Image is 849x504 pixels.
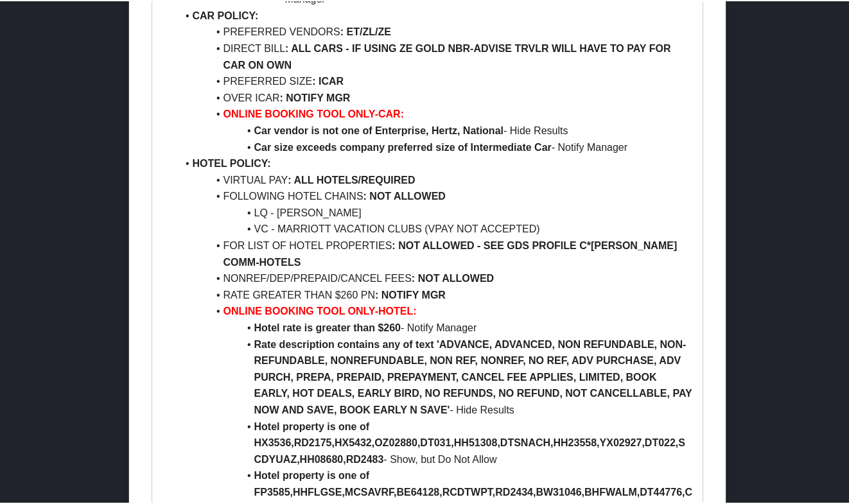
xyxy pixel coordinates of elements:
[177,22,693,39] li: PREFERRED VENDORS
[288,173,415,184] strong: : ALL HOTELS/REQUIRED
[254,338,694,414] strong: Rate description contains any of text 'ADVANCE, ADVANCED, NON REFUNDABLE, NON-REFUNDABLE, NONREFU...
[177,39,693,72] li: DIRECT BILL
[223,239,680,266] strong: : NOT ALLOWED - SEE GDS PROFILE C*[PERSON_NAME] COMM-HOTELS
[412,272,494,282] strong: : NOT ALLOWED
[177,121,693,138] li: - Hide Results
[177,72,693,89] li: PREFERRED SIZE
[177,318,693,335] li: - Notify Manager
[177,286,693,302] li: RATE GREATER THAN $260 PN
[363,189,446,200] strong: : NOT ALLOWED
[223,107,404,118] strong: ONLINE BOOKING TOOL ONLY-CAR:
[375,288,446,299] strong: : NOTIFY MGR
[280,91,351,102] strong: : NOTIFY MGR
[177,138,693,155] li: - Notify Manager
[254,420,685,464] strong: Hotel property is one of HX3536,RD2175,HX5432,OZ02880,DT031,HH51308,DTSNACH,HH23558,YX02927,DT022...
[177,171,693,187] li: VIRTUAL PAY
[177,417,693,467] li: - Show, but Do Not Allow
[347,25,391,36] strong: ET/ZL/ZE
[177,220,693,236] li: VC - MARRIOTT VACATION CLUBS (VPAY NOT ACCEPTED)
[192,157,270,168] strong: HOTEL POLICY:
[254,321,401,332] strong: Hotel rate is greater than $260
[177,236,693,269] li: FOR LIST OF HOTEL PROPERTIES
[312,74,344,85] strong: : ICAR
[223,42,674,69] strong: : ALL CARS - IF USING ZE GOLD NBR-ADVISE TRVLR WILL HAVE TO PAY FOR CAR ON OWN
[177,204,693,220] li: LQ - [PERSON_NAME]
[177,187,693,204] li: FOLLOWING HOTEL CHAINS
[192,9,258,20] strong: CAR POLICY:
[223,304,416,315] strong: ONLINE BOOKING TOOL ONLY-HOTEL:
[177,335,693,417] li: - Hide Results
[177,89,693,105] li: OVER ICAR
[254,141,551,152] strong: Car size exceeds company preferred size of Intermediate Car
[340,25,344,36] strong: :
[254,124,503,135] strong: Car vendor is not one of Enterprise, Hertz, National
[177,269,693,286] li: NONREF/DEP/PREPAID/CANCEL FEES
